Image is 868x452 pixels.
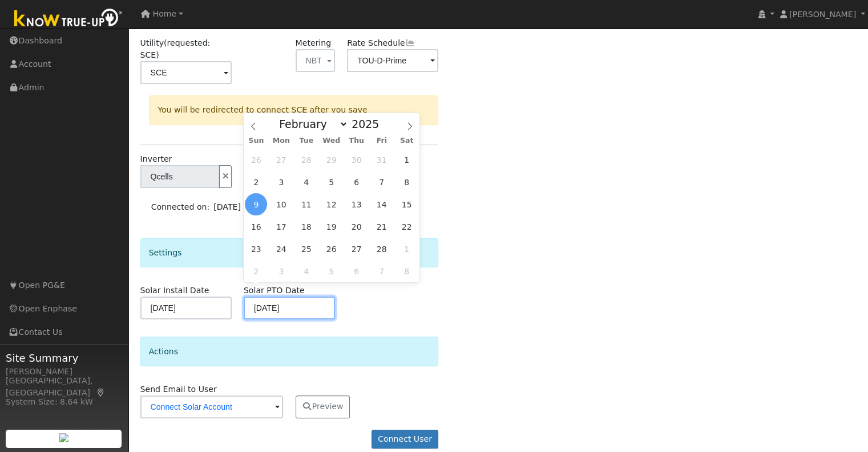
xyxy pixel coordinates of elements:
span: February 26, 2025 [320,238,342,260]
span: January 26, 2025 [245,149,267,171]
img: retrieve [59,433,68,442]
input: Select an Inverter [140,165,220,188]
span: February 28, 2025 [370,238,393,260]
label: Metering [296,37,332,49]
span: March 4, 2025 [295,260,317,282]
span: February 9, 2025 [245,193,267,215]
span: February 3, 2025 [270,171,292,193]
span: Tue [294,137,319,145]
span: Wed [319,137,344,145]
span: February 5, 2025 [320,171,342,193]
span: Sun [244,137,269,145]
span: February 24, 2025 [270,238,292,260]
span: February 19, 2025 [320,215,342,238]
div: Settings [140,238,439,267]
label: Utility [140,37,232,61]
span: February 23, 2025 [245,238,267,260]
img: Know True-Up [9,6,128,32]
span: March 8, 2025 [395,260,418,282]
div: [PERSON_NAME] [6,366,122,378]
span: Sat [394,137,419,145]
span: February 11, 2025 [295,193,317,215]
span: February 18, 2025 [295,215,317,238]
span: Mon [269,137,294,145]
span: February 15, 2025 [395,193,418,215]
span: January 29, 2025 [320,149,342,171]
span: February 12, 2025 [320,193,342,215]
span: February 1, 2025 [395,149,418,171]
label: Solar PTO Date [244,285,305,297]
span: February 14, 2025 [370,193,393,215]
span: February 22, 2025 [395,215,418,238]
span: February 17, 2025 [270,215,292,238]
span: February 8, 2025 [395,171,418,193]
span: Thu [344,137,369,145]
select: Month [273,117,348,131]
span: March 3, 2025 [270,260,292,282]
span: February 7, 2025 [370,171,393,193]
span: March 1, 2025 [395,238,418,260]
label: Rate Schedule [347,37,415,49]
span: March 7, 2025 [370,260,393,282]
span: January 27, 2025 [270,149,292,171]
div: System Size: 8.64 kW [6,396,122,408]
button: Preview [296,395,350,418]
span: Home [153,9,177,18]
span: (requested: SCE) [140,38,211,59]
span: February 16, 2025 [245,215,267,238]
span: February 25, 2025 [295,238,317,260]
span: March 6, 2025 [345,260,368,282]
span: February 10, 2025 [270,193,292,215]
label: Send Email to User [140,383,217,395]
button: Disconnect Solar [219,165,232,188]
span: February 6, 2025 [345,171,368,193]
label: Solar Install Date [140,285,209,297]
span: January 31, 2025 [370,149,393,171]
span: February 20, 2025 [345,215,368,238]
input: No Email [140,395,284,418]
span: January 28, 2025 [295,149,317,171]
span: [PERSON_NAME] [789,10,856,19]
button: NBT [296,49,336,72]
span: March 5, 2025 [320,260,342,282]
span: February 2, 2025 [245,171,267,193]
span: Fri [369,137,394,145]
input: Year [348,118,389,130]
label: Inverter [140,153,172,165]
td: [DATE] 11:16 AM by [212,199,333,215]
span: February 27, 2025 [345,238,368,260]
input: Select a Utility [140,61,232,84]
td: Connected on: [149,199,212,215]
span: February 13, 2025 [345,193,368,215]
div: Actions [140,337,439,366]
button: Connect User [372,430,439,449]
span: January 30, 2025 [345,149,368,171]
span: Site Summary [6,350,122,366]
span: February 4, 2025 [295,171,317,193]
div: [GEOGRAPHIC_DATA], [GEOGRAPHIC_DATA] [6,375,122,399]
div: You will be redirected to connect SCE after you save [149,95,438,125]
span: March 2, 2025 [245,260,267,282]
a: Map [96,388,106,397]
span: February 21, 2025 [370,215,393,238]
